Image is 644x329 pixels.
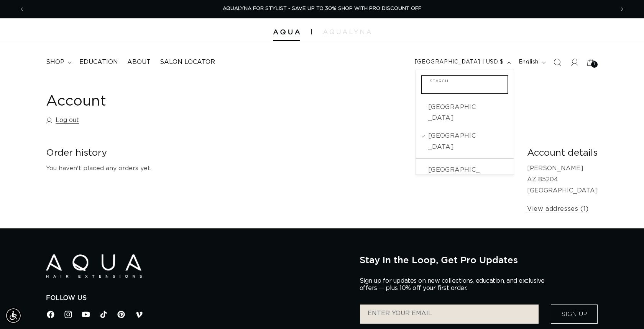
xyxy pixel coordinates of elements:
a: Salon Locator [155,54,220,71]
span: [GEOGRAPHIC_DATA] [428,164,480,187]
img: Aqua Hair Extensions [273,29,300,35]
span: shop [46,58,64,66]
p: Sign up for updates on new collections, education, and exclusive offers — plus 10% off your first... [360,277,551,292]
iframe: Chat Widget [606,292,644,329]
span: English [519,58,539,66]
button: [GEOGRAPHIC_DATA] | USD $ [410,55,514,70]
p: You haven't placed any orders yet. [46,163,515,174]
div: Accessibility Menu [5,307,22,324]
h2: Account details [527,147,598,159]
a: Education [75,54,123,71]
span: 1 [594,61,595,68]
span: Salon Locator [160,58,215,66]
button: Sign Up [551,305,598,324]
input: Search [422,76,508,93]
summary: Search [549,54,566,71]
a: View addresses (1) [527,204,589,215]
input: ENTER YOUR EMAIL [360,305,539,324]
span: AQUALYNA FOR STYLIST - SAVE UP TO 30% SHOP WITH PRO DISCOUNT OFF [223,6,421,11]
a: About [123,54,155,71]
a: [GEOGRAPHIC_DATA] [416,98,514,127]
p: [PERSON_NAME] AZ 85204 [GEOGRAPHIC_DATA] [527,163,598,196]
button: English [514,55,549,70]
span: [GEOGRAPHIC_DATA] | USD $ [415,58,504,66]
summary: shop [41,54,75,71]
button: Next announcement [614,2,631,16]
h2: Follow Us [46,294,348,302]
a: [GEOGRAPHIC_DATA] [416,161,514,190]
h2: Stay in the Loop, Get Pro Updates [360,254,598,265]
ul: Popular countries/regions [416,96,514,159]
h1: Account [46,92,598,111]
img: aqualyna.com [323,29,371,34]
span: [GEOGRAPHIC_DATA] [428,102,478,124]
a: [GEOGRAPHIC_DATA] [416,127,514,156]
h2: Order history [46,147,515,159]
button: Previous announcement [13,2,30,16]
span: [GEOGRAPHIC_DATA] [428,130,479,153]
span: About [127,58,151,66]
a: Log out [46,115,79,126]
span: Education [79,58,118,66]
img: Aqua Hair Extensions [46,254,142,278]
